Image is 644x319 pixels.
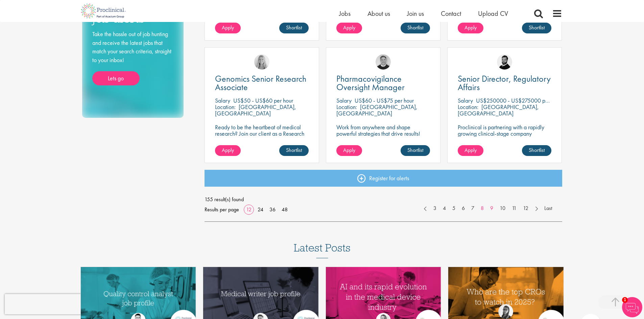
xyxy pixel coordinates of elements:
[279,206,290,213] a: 48
[458,103,478,111] span: Location:
[496,205,509,212] a: 10
[439,205,449,212] a: 4
[401,145,430,156] a: Shortlist
[254,54,269,70] img: Shannon Briggs
[92,71,140,85] a: Lets go
[622,297,628,303] span: 1
[449,205,459,212] a: 5
[458,97,473,104] span: Salary
[355,97,414,104] p: US$60 - US$75 per hour
[520,205,532,212] a: 12
[407,9,424,18] a: Join us
[267,206,278,213] a: 36
[498,304,513,319] img: Theodora Savlovschi - Wicks
[336,75,430,91] a: Pharmacovigilance Oversight Manager
[215,75,309,91] a: Genomics Senior Research Associate
[458,205,468,212] a: 6
[477,205,487,212] a: 8
[215,103,296,117] p: [GEOGRAPHIC_DATA], [GEOGRAPHIC_DATA]
[478,9,508,18] a: Upload CV
[222,24,234,31] span: Apply
[458,75,551,91] a: Senior Director, Regulatory Affairs
[458,23,483,33] a: Apply
[222,147,234,154] span: Apply
[336,145,362,156] a: Apply
[464,24,477,31] span: Apply
[279,23,309,33] a: Shortlist
[343,147,355,154] span: Apply
[215,124,309,150] p: Ready to be the heartbeat of medical research? Join our client as a Research Associate and assist...
[294,242,351,258] h3: Latest Posts
[336,103,357,111] span: Location:
[244,206,254,213] a: 12
[336,103,418,117] p: [GEOGRAPHIC_DATA], [GEOGRAPHIC_DATA]
[336,97,352,104] span: Salary
[215,145,241,156] a: Apply
[401,23,430,33] a: Shortlist
[215,23,241,33] a: Apply
[233,97,293,104] p: US$50 - US$60 per hour
[215,73,306,93] span: Genomics Senior Research Associate
[430,205,440,212] a: 3
[522,23,551,33] a: Shortlist
[205,194,562,205] span: 155 result(s) found
[336,124,430,150] p: Work from anywhere and shape powerful strategies that drive results! Enjoy the freedom of remote ...
[522,145,551,156] a: Shortlist
[92,30,173,85] div: Take the hassle out of job hunting and receive the latest jobs that match your search criteria, s...
[336,23,362,33] a: Apply
[215,97,230,104] span: Salary
[5,294,91,314] iframe: reCAPTCHA
[279,145,309,156] a: Shortlist
[458,73,551,93] span: Senior Director, Regulatory Affairs
[336,73,405,93] span: Pharmacovigilance Oversight Manager
[468,205,478,212] a: 7
[622,297,642,317] img: Chatbot
[215,103,236,111] span: Location:
[541,205,555,212] a: Last
[476,97,567,104] p: US$250000 - US$275000 per annum
[441,9,461,18] a: Contact
[255,206,266,213] a: 24
[376,54,391,70] img: Bo Forsen
[343,24,355,31] span: Apply
[508,205,520,212] a: 11
[339,9,351,18] a: Jobs
[205,170,562,187] a: Register for alerts
[487,205,497,212] a: 9
[458,103,539,117] p: [GEOGRAPHIC_DATA], [GEOGRAPHIC_DATA]
[464,147,477,154] span: Apply
[205,205,239,215] span: Results per page
[497,54,512,70] img: Nick Walker
[458,124,551,150] p: Proclinical is partnering with a rapidly growing clinical-stage company advancing a high-potentia...
[367,9,390,18] a: About us
[458,145,483,156] a: Apply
